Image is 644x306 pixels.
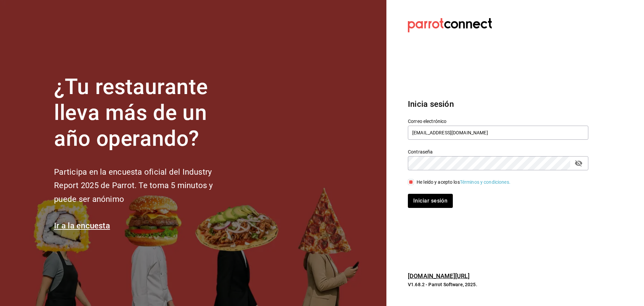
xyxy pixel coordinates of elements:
[408,194,453,208] button: Iniciar sesión
[54,221,110,230] a: Ir a la encuesta
[573,158,584,169] button: passwordField
[408,281,588,288] p: V1.68.2 - Parrot Software, 2025.
[408,149,588,154] label: Contraseña
[408,272,470,279] a: [DOMAIN_NAME][URL]
[408,126,588,140] input: Ingresa tu correo electrónico
[54,165,235,206] h2: Participa en la encuesta oficial del Industry Report 2025 de Parrot. Te toma 5 minutos y puede se...
[417,179,511,186] div: He leído y acepto los
[54,74,235,151] h1: ¿Tu restaurante lleva más de un año operando?
[460,179,511,185] a: Términos y condiciones.
[408,98,588,110] h3: Inicia sesión
[408,119,588,124] label: Correo electrónico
